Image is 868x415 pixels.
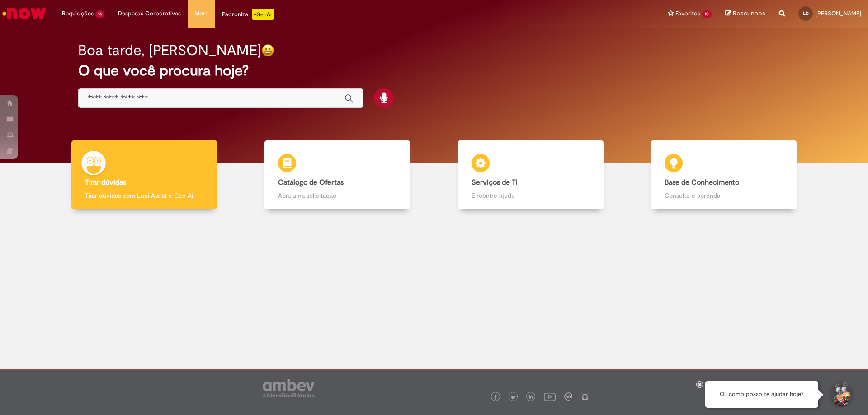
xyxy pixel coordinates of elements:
h2: Boa tarde, [PERSON_NAME] [78,42,261,58]
a: Catálogo de Ofertas Abra uma solicitação [241,140,434,210]
b: Serviços de TI [472,178,518,187]
a: Base de Conhecimento Consulte e aprenda [627,140,821,210]
div: Padroniza [222,9,274,20]
b: Catálogo de Ofertas [278,178,344,187]
p: Tirar dúvidas com Lupi Assist e Gen Ai [85,191,203,200]
span: Requisições [62,9,94,18]
b: Tirar dúvidas [85,178,126,187]
span: Despesas Corporativas [118,9,181,18]
img: logo_footer_workplace.png [564,392,572,401]
img: logo_footer_naosei.png [581,392,589,401]
img: logo_footer_linkedin.png [529,395,533,400]
p: Encontre ajuda [472,191,590,200]
div: Oi, como posso te ajudar hoje? [705,381,818,408]
h2: O que você procura hoje? [78,63,790,79]
span: Favoritos [675,9,700,18]
span: [PERSON_NAME] [816,9,861,17]
button: Iniciar Conversa de Suporte [827,381,854,408]
span: 16 [95,10,104,18]
span: 10 [702,10,712,18]
a: Tirar dúvidas Tirar dúvidas com Lupi Assist e Gen Ai [47,140,241,210]
img: ServiceNow [1,5,47,23]
span: Rascunhos [733,9,765,18]
img: logo_footer_ambev_rotulo_gray.png [263,379,315,397]
span: More [194,9,208,18]
p: Consulte e aprenda [665,191,783,200]
a: Serviços de TI Encontre ajuda [434,140,627,210]
img: happy-face.png [261,44,274,57]
p: +GenAi [252,9,274,20]
p: Abra uma solicitação [278,191,396,200]
img: logo_footer_facebook.png [493,395,498,400]
span: LD [803,10,809,16]
b: Base de Conhecimento [665,178,739,187]
a: Rascunhos [725,9,765,18]
img: logo_footer_youtube.png [544,391,556,402]
img: logo_footer_twitter.png [511,395,515,400]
